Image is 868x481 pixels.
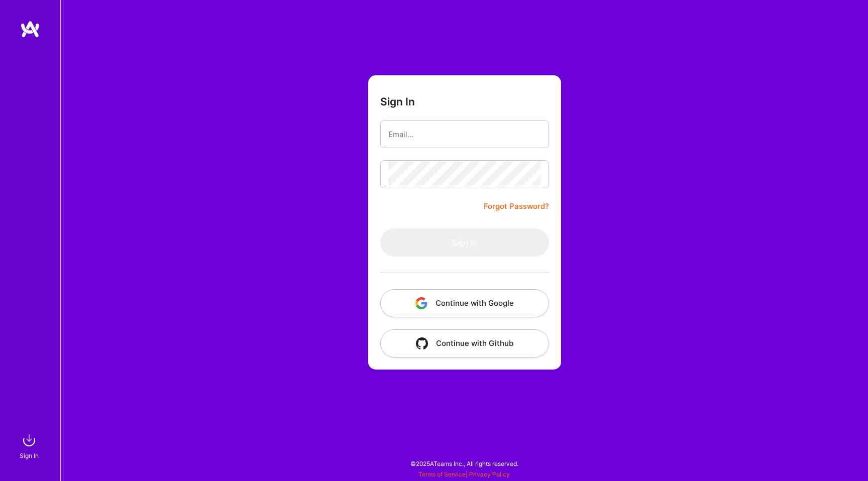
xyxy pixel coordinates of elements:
[19,430,39,450] img: sign in
[380,289,549,317] button: Continue with Google
[20,20,40,38] img: logo
[418,470,510,478] span: |
[60,451,868,476] div: © 2025 ATeams Inc., All rights reserved.
[415,297,427,309] img: icon
[21,430,39,461] a: sign inSign In
[380,95,415,108] h3: Sign In
[20,450,39,461] div: Sign In
[380,329,549,357] button: Continue with Github
[484,200,549,212] a: Forgot Password?
[469,470,510,478] a: Privacy Policy
[380,228,549,257] button: Sign In
[388,122,541,147] input: Email...
[418,470,466,478] a: Terms of Service
[416,337,428,349] img: icon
